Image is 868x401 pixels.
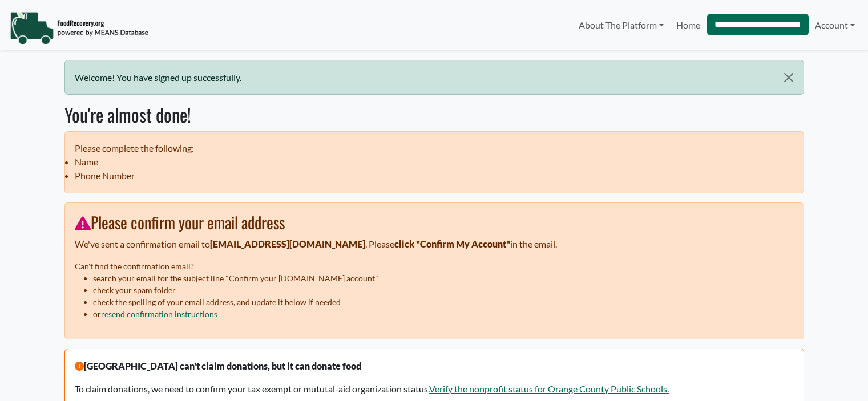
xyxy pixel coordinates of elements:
div: Welcome! You have signed up successfully. [64,60,804,95]
li: Phone Number [75,169,793,183]
li: check the spelling of your email address, and update it below if needed [93,296,793,308]
p: [GEOGRAPHIC_DATA] can't claim donations, but it can donate food [75,359,793,373]
p: Can't find the confirmation email? [75,260,793,272]
h3: Please confirm your email address [75,213,793,232]
li: check your spam folder [93,284,793,296]
li: search your email for the subject line "Confirm your [DOMAIN_NAME] account" [93,272,793,284]
strong: click "Confirm My Account" [394,238,510,249]
a: resend confirmation instructions [101,309,217,319]
li: Name [75,155,793,169]
a: Account [809,14,861,37]
ul: Please complete the following: [64,131,804,193]
strong: [EMAIL_ADDRESS][DOMAIN_NAME] [210,238,365,249]
a: Verify the nonprofit status for Orange County Public Schools. [429,383,669,394]
p: We've sent a confirmation email to . Please in the email. [75,237,793,251]
button: Close [774,60,803,95]
p: To claim donations, we need to confirm your tax exempt or mututal-aid organization status. [75,382,793,396]
a: Home [670,14,706,37]
a: About The Platform [572,14,670,37]
h2: You're almost done! [64,104,804,125]
li: or [93,308,793,320]
img: NavigationLogo_FoodRecovery-91c16205cd0af1ed486a0f1a7774a6544ea792ac00100771e7dd3ec7c0e58e41.png [10,11,148,45]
